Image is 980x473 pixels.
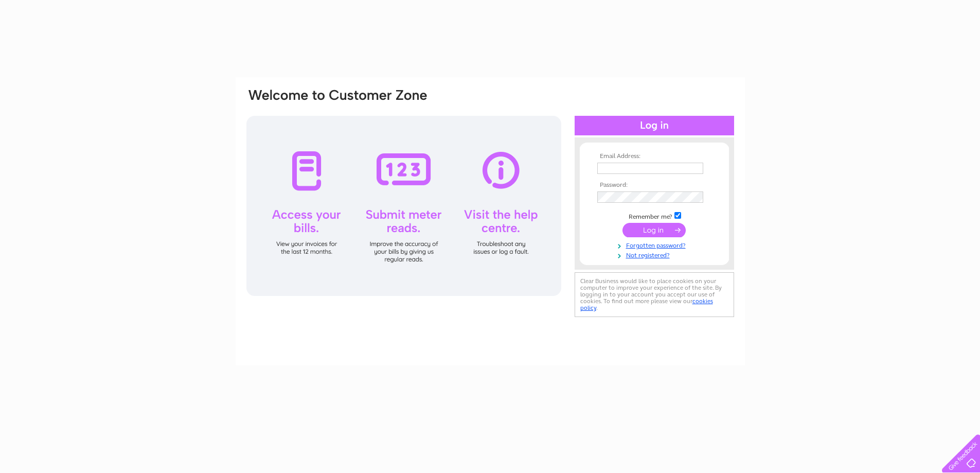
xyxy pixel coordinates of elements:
[595,153,714,160] th: Email Address:
[595,182,714,189] th: Password:
[595,211,714,221] td: Remember me?
[597,240,714,250] a: Forgotten password?
[575,272,734,317] div: Clear Business would like to place cookies on your computer to improve your experience of the sit...
[597,250,714,259] a: Not registered?
[580,297,713,311] a: cookies policy
[622,223,686,237] input: Submit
